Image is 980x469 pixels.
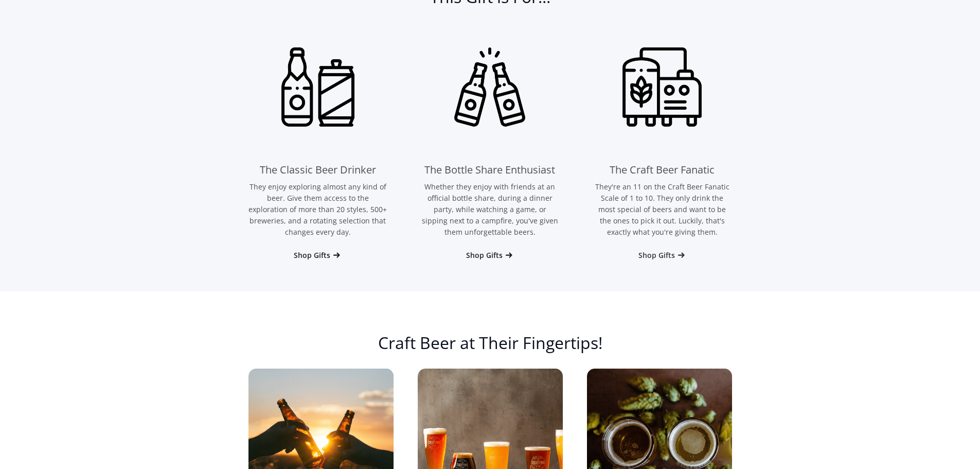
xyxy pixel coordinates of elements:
[248,333,732,363] h2: Craft Beer at Their Fingertips!
[260,162,376,178] div: The Classic Beer Drinker
[424,162,555,178] div: The Bottle Share Enthusiast
[593,181,732,238] p: They're an 11 on the Craft Beer Fanatic Scale of 1 to 10. They only drink the most special of bee...
[610,162,715,178] div: The Craft Beer Fanatic
[638,250,675,260] div: Shop Gifts
[466,250,503,260] div: Shop Gifts
[294,250,330,260] div: Shop Gifts
[638,250,686,260] a: Shop Gifts
[466,250,514,260] a: Shop Gifts
[294,250,342,260] a: Shop Gifts
[420,181,560,238] p: Whether they enjoy with friends at an official bottle share, during a dinner party, while watchin...
[248,181,388,238] p: They enjoy exploring almost any kind of beer. Give them access to the exploration of more than 20...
